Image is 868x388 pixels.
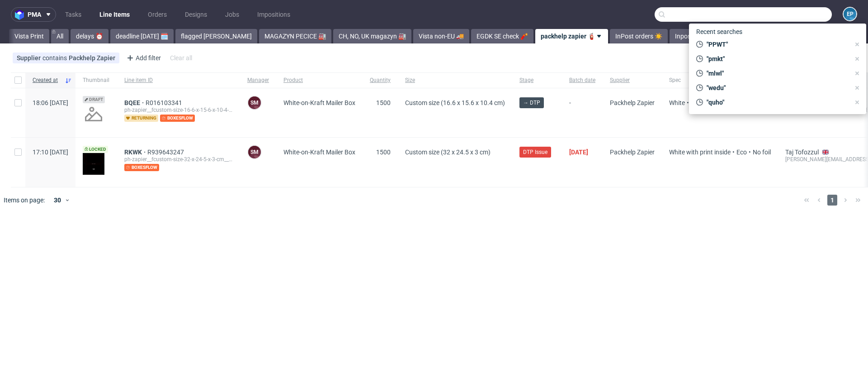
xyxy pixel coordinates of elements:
[405,77,505,84] span: Size
[471,29,533,43] a: EGDK SE check 🧨
[731,148,736,156] span: •
[33,77,61,84] span: Created at
[747,148,753,156] span: •
[610,77,655,84] span: Supplier
[220,7,245,22] a: Jobs
[283,77,355,84] span: Product
[60,7,87,22] a: Tasks
[147,148,186,156] a: R939643247
[4,196,45,205] span: Items on page:
[124,156,233,163] div: ph-zapier__fcustom-size-32-x-24-5-x-3-cm__world_50_inc__RKWK
[9,29,49,43] a: Vista Print
[83,77,110,84] span: Thumbnail
[785,148,819,156] a: Taj Tofozzul
[17,54,42,62] span: Supplier
[376,148,391,156] span: 1500
[703,83,850,92] span: "wedu"
[71,29,108,43] a: delays ⏰
[33,99,68,106] span: 18:06 [DATE]
[124,164,159,171] span: boxesflow
[15,10,28,20] img: logo
[405,99,505,106] span: Custom size (16.6 x 15.6 x 10.4 cm)
[248,146,261,158] figcaption: SM
[11,7,56,22] button: pma
[146,99,184,106] a: R016103341
[28,11,41,18] span: pma
[124,106,233,114] div: ph-zapier__fcustom-size-16-6-x-15-6-x-10-4-cm__sheyn_og__BQEE
[519,77,555,84] span: Stage
[844,8,856,20] figcaption: EP
[123,51,163,65] div: Add filter
[124,77,233,84] span: Line item ID
[160,115,195,122] span: boxesflow
[175,29,257,43] a: flagged [PERSON_NAME]
[535,29,608,43] a: packhelp zapier 🧯
[703,69,850,78] span: "mlwl"
[376,99,391,106] span: 1500
[48,194,65,206] div: 30
[283,148,355,156] span: White-on-Kraft Mailer Box
[610,29,668,43] a: InPost orders ☀️
[110,29,174,43] a: deadline [DATE] 🗓️
[670,29,721,43] a: Inpost custom
[523,148,547,156] span: DTP Issue
[179,7,212,22] a: Designs
[569,99,595,126] span: -
[124,148,147,156] a: RKWK
[33,148,68,156] span: 17:10 [DATE]
[753,148,771,156] span: No foil
[94,7,135,22] a: Line Items
[124,99,146,106] a: BQEE
[370,77,391,84] span: Quantity
[523,99,540,107] span: → DTP
[703,40,850,49] span: "PPWT"
[248,96,261,109] figcaption: SM
[83,96,105,103] span: Draft
[83,103,104,125] img: no_design.png
[703,54,850,63] span: "pmkt"
[124,115,158,122] span: returning
[259,29,331,43] a: MAGAZYN PECICE 🏭
[610,99,655,106] span: Packhelp Zapier
[333,29,411,43] a: CH, NO, UK magazyn 🏭
[69,54,115,62] div: Packhelp Zapier
[669,99,685,106] span: White
[252,7,296,22] a: Impositions
[693,24,746,39] span: Recent searches
[168,52,194,64] div: Clear all
[569,148,588,156] span: [DATE]
[703,98,850,107] span: "quho"
[669,148,731,156] span: White with print inside
[83,153,104,175] img: version_two_editor_design.png
[413,29,469,43] a: Vista non-EU 🚚
[51,29,69,43] a: All
[669,77,771,84] span: Spec
[42,54,69,62] span: contains
[83,146,108,153] span: Locked
[736,148,747,156] span: Eco
[827,195,837,206] span: 1
[569,77,595,84] span: Batch date
[283,99,355,106] span: White-on-Kraft Mailer Box
[247,77,269,84] span: Manager
[610,148,655,156] span: Packhelp Zapier
[142,7,172,22] a: Orders
[405,148,491,156] span: Custom size (32 x 24.5 x 3 cm)
[685,99,691,106] span: •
